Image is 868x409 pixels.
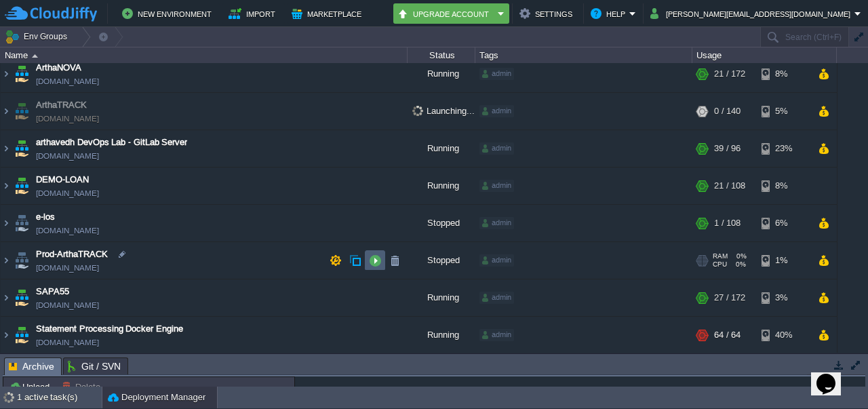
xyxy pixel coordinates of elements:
span: Archive [9,358,54,375]
button: Marketplace [292,5,366,22]
button: Deployment Manager [108,391,205,404]
div: 8% [762,57,806,94]
button: Help [591,5,629,22]
div: Name [1,47,407,63]
div: admin [479,256,514,268]
button: Upload [9,381,54,393]
a: Prod-ArthaTRACK [36,249,108,262]
a: [DOMAIN_NAME] [36,151,99,164]
div: Stopped [408,206,475,243]
img: AMDAwAAAACH5BAEAAAAALAAAAAABAAEAAAICRAEAOw== [12,244,31,280]
div: 1 active task(s) [17,387,102,408]
a: [DOMAIN_NAME] [36,337,99,351]
a: DEMO-LOAN [36,174,89,188]
button: [PERSON_NAME][EMAIL_ADDRESS][DOMAIN_NAME] [650,5,854,22]
div: Usage [693,47,836,63]
div: 39 / 96 [714,132,741,168]
span: Git / SVN [68,358,121,374]
a: e-los [36,212,55,225]
a: [DOMAIN_NAME] [36,300,99,313]
span: CPU [713,262,727,270]
div: admin [479,181,514,193]
div: 64 / 64 [714,318,741,355]
a: SAPA55 [36,286,69,300]
div: Running [408,281,475,317]
button: Delete [62,381,104,393]
img: AMDAwAAAACH5BAEAAAAALAAAAAABAAEAAAICRAEAOw== [1,206,12,243]
button: Env Groups [5,27,72,46]
img: AMDAwAAAACH5BAEAAAAALAAAAAABAAEAAAICRAEAOw== [1,57,12,94]
img: AMDAwAAAACH5BAEAAAAALAAAAAABAAEAAAICRAEAOw== [12,318,31,355]
div: 23% [762,132,806,168]
div: admin [479,293,514,305]
a: Statement Processing Docker Engine [36,324,183,337]
span: 0% [733,254,747,262]
div: 40% [762,318,806,355]
img: AMDAwAAAACH5BAEAAAAALAAAAAABAAEAAAICRAEAOw== [12,206,31,243]
img: AMDAwAAAACH5BAEAAAAALAAAAAABAAEAAAICRAEAOw== [12,57,31,94]
img: AMDAwAAAACH5BAEAAAAALAAAAAABAAEAAAICRAEAOw== [12,281,31,317]
img: AMDAwAAAACH5BAEAAAAALAAAAAABAAEAAAICRAEAOw== [12,169,31,206]
div: 6% [762,206,806,243]
img: AMDAwAAAACH5BAEAAAAALAAAAAABAAEAAAICRAEAOw== [1,281,12,317]
a: [DOMAIN_NAME] [36,262,99,276]
img: AMDAwAAAACH5BAEAAAAALAAAAAABAAEAAAICRAEAOw== [1,244,12,280]
img: AMDAwAAAACH5BAEAAAAALAAAAAABAAEAAAICRAEAOw== [32,54,38,58]
img: AMDAwAAAACH5BAEAAAAALAAAAAABAAEAAAICRAEAOw== [1,318,12,355]
iframe: chat widget [811,355,854,395]
a: ArthaNOVA [36,62,81,76]
span: Launching... [412,107,475,117]
div: admin [479,144,514,156]
button: New Environment [122,5,216,22]
div: 0 / 140 [714,94,741,131]
img: AMDAwAAAACH5BAEAAAAALAAAAAABAAEAAAICRAEAOw== [1,132,12,168]
span: RAM [713,254,728,262]
img: AMDAwAAAACH5BAEAAAAALAAAAAABAAEAAAICRAEAOw== [12,94,31,131]
div: 1% [762,244,806,280]
div: admin [479,330,514,343]
div: admin [479,106,514,119]
div: Running [408,169,475,206]
div: Status [408,47,475,63]
div: 3% [762,281,806,317]
div: 21 / 108 [714,169,745,206]
div: 21 / 172 [714,57,745,94]
a: ArthaTRACK [36,100,87,113]
div: admin [479,69,514,81]
img: AMDAwAAAACH5BAEAAAAALAAAAAABAAEAAAICRAEAOw== [12,132,31,168]
a: [DOMAIN_NAME] [36,113,99,127]
img: AMDAwAAAACH5BAEAAAAALAAAAAABAAEAAAICRAEAOw== [1,94,12,131]
div: 8% [762,169,806,206]
a: [DOMAIN_NAME] [36,76,99,90]
a: [DOMAIN_NAME] [36,225,99,239]
button: Import [229,5,279,22]
div: 27 / 172 [714,281,745,317]
a: arthavedh DevOps Lab - GitLab Server [36,137,187,151]
div: 1 / 108 [714,206,741,243]
div: Tags [476,47,692,63]
div: Running [408,132,475,168]
div: 5% [762,94,806,131]
button: Settings [519,5,576,22]
div: admin [479,218,514,231]
img: AMDAwAAAACH5BAEAAAAALAAAAAABAAEAAAICRAEAOw== [1,169,12,206]
div: Stopped [408,244,475,280]
a: [DOMAIN_NAME] [36,188,99,201]
span: 0% [732,262,746,270]
div: Running [408,318,475,355]
div: Running [408,57,475,94]
button: Upgrade Account [397,5,494,22]
img: CloudJiffy [5,5,97,22]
